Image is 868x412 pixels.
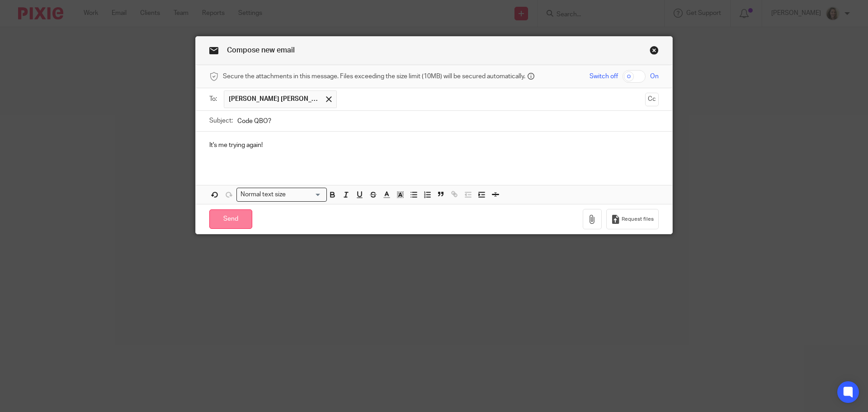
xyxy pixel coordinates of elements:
input: Send [209,209,252,229]
span: Switch off [590,72,618,81]
input: Search for option [289,190,321,199]
span: Compose new email [227,47,295,54]
label: To: [209,95,219,104]
span: Secure the attachments in this message. Files exceeding the size limit (10MB) will be secured aut... [223,72,525,81]
span: Request files [622,216,654,223]
p: It's me trying again! [209,141,659,150]
label: Subject: [209,116,233,125]
a: Close this dialog window [650,46,659,58]
span: Normal text size [239,190,288,199]
button: Request files [606,209,659,229]
span: [PERSON_NAME] [PERSON_NAME] [229,95,319,104]
div: Search for option [236,188,327,202]
button: Cc [645,93,659,106]
span: On [650,72,659,81]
